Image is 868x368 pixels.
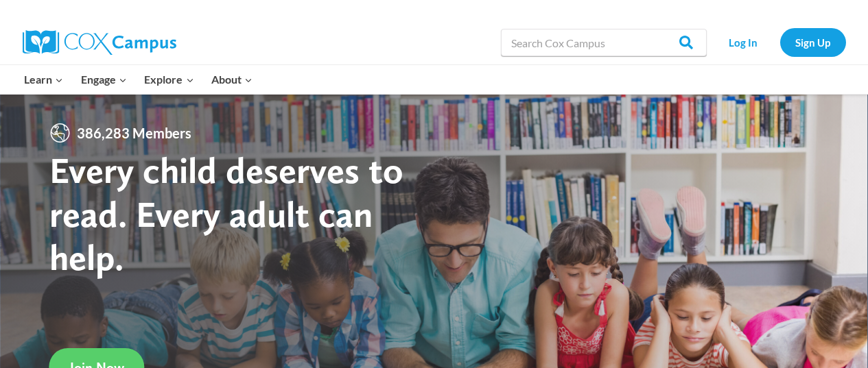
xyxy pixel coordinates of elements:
[71,122,197,144] span: 386,283 Members
[714,28,846,56] nav: Secondary Navigation
[714,28,773,56] a: Log In
[81,71,127,88] span: Engage
[49,148,403,279] strong: Every child deserves to read. Every adult can help.
[16,65,261,94] nav: Primary Navigation
[501,29,707,56] input: Search Cox Campus
[24,71,63,88] span: Learn
[23,30,176,55] img: Cox Campus
[144,71,193,88] span: Explore
[211,71,253,88] span: About
[780,28,846,56] a: Sign Up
